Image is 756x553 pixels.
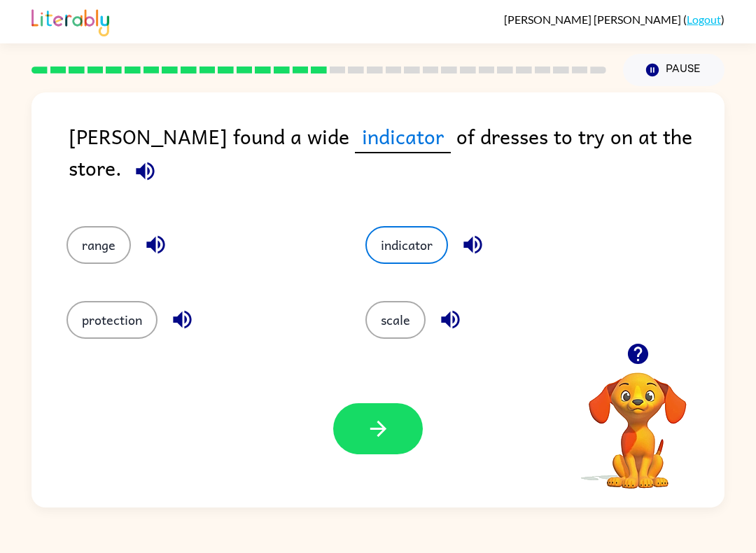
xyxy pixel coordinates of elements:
img: Literably [31,6,109,36]
div: [PERSON_NAME] found a wide of dresses to try on at the store. [69,120,724,198]
span: indicator [355,120,451,153]
button: protection [66,301,157,339]
button: range [66,226,131,264]
div: ( ) [504,13,724,26]
video: Your browser must support playing .mp4 files to use Literably. Please try using another browser. [568,351,708,491]
button: scale [365,301,426,339]
span: [PERSON_NAME] [PERSON_NAME] [504,13,683,26]
button: Pause [623,54,724,86]
a: Logout [687,13,721,26]
button: indicator [365,226,448,264]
